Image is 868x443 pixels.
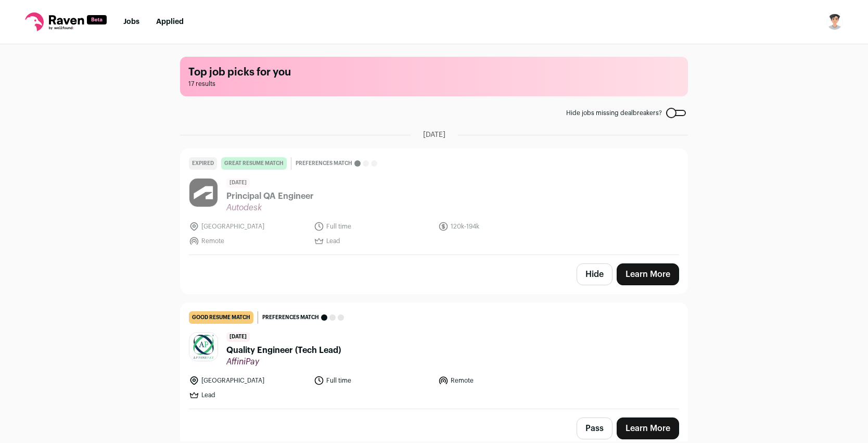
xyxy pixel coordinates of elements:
[226,190,314,202] span: Principal QA Engineer
[181,149,687,255] a: Expired great resume match Preferences match [DATE] Principal QA Engineer Autodesk [GEOGRAPHIC_DA...
[189,390,308,400] li: Lead
[123,18,139,26] a: Jobs
[438,375,557,386] li: Remote
[296,158,352,169] span: Preferences match
[189,311,253,324] div: good resume match
[226,357,341,367] span: AffiniPay
[577,417,612,439] button: Pass
[188,65,680,80] h1: Top job picks for you
[423,130,445,140] span: [DATE]
[188,80,680,88] span: 17 results
[826,14,843,30] img: 14478034-medium_jpg
[189,179,218,207] img: c18dbe28bd87ac247aa8ded8d86da4794bc385a6d698ac71b04a8e277d5b87e8.jpg
[189,157,217,170] div: Expired
[189,333,218,361] img: 2f8932047b38b13ea8c22993493413dee25ec8f41dffd4dbc2593ee9a470bb03.jpg
[438,221,557,232] li: 120k-194k
[314,221,432,232] li: Full time
[189,236,308,246] li: Remote
[156,18,184,26] a: Applied
[314,236,432,246] li: Lead
[181,303,687,409] a: good resume match Preferences match [DATE] Quality Engineer (Tech Lead) AffiniPay [GEOGRAPHIC_DAT...
[189,375,308,386] li: [GEOGRAPHIC_DATA]
[189,221,308,232] li: [GEOGRAPHIC_DATA]
[314,375,432,386] li: Full time
[617,263,679,285] a: Learn More
[226,344,341,357] span: Quality Engineer (Tech Lead)
[226,202,314,213] span: Autodesk
[566,109,662,117] span: Hide jobs missing dealbreakers?
[577,263,612,285] button: Hide
[617,417,679,439] a: Learn More
[262,312,319,323] span: Preferences match
[226,332,250,342] span: [DATE]
[226,178,250,188] span: [DATE]
[826,14,843,30] button: Open dropdown
[221,157,287,170] div: great resume match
